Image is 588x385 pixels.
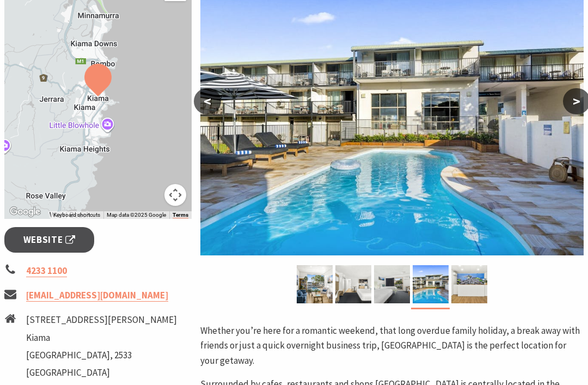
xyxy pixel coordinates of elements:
button: < [194,88,221,114]
img: Pool [413,265,449,303]
span: Map data ©2025 Google [107,212,166,218]
li: Kiama [26,331,177,345]
img: Google [7,205,43,219]
a: [EMAIL_ADDRESS][DOMAIN_NAME] [26,289,168,302]
img: King Room [335,265,371,303]
li: [GEOGRAPHIC_DATA] [26,365,177,380]
a: Open this area in Google Maps (opens a new window) [7,205,43,219]
button: Map camera controls [164,184,186,206]
li: [STREET_ADDRESS][PERSON_NAME] [26,313,177,327]
a: Terms (opens in new tab) [173,212,188,218]
li: [GEOGRAPHIC_DATA], 2533 [26,348,177,363]
span: Website [23,233,76,247]
img: Reception [297,265,333,303]
img: Reception Desk [451,265,487,303]
a: 4233 1100 [26,265,67,277]
p: Whether you’re here for a romantic weekend, that long overdue family holiday, a break away with f... [200,323,584,368]
button: Keyboard shortcuts [53,211,100,219]
img: Queen & Single [374,265,410,303]
a: Website [4,227,94,253]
